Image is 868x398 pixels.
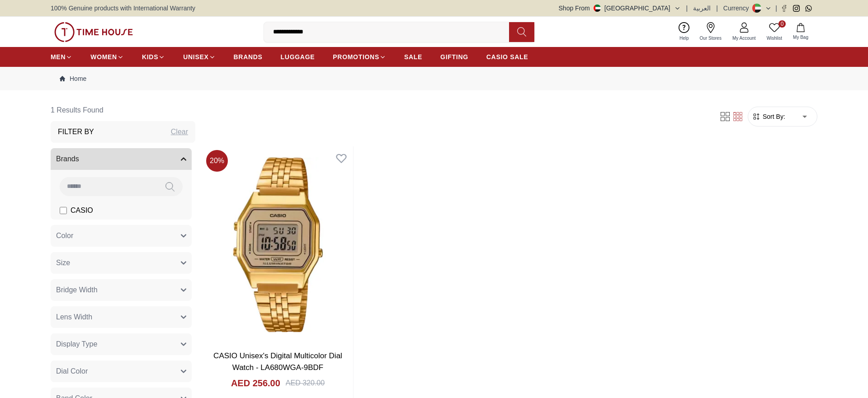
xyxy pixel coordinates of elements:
img: United Arab Emirates [594,5,601,12]
span: Sort By: [761,112,785,121]
button: Display Type [51,333,192,355]
span: PROMOTIONS [333,52,379,61]
a: CASIO Unisex's Digital Multicolor Dial Watch - LA680WGA-9BDF [213,351,342,372]
a: 0Wishlist [761,20,788,43]
span: Color [56,230,73,241]
button: Lens Width [51,306,192,328]
span: LUGGAGE [281,52,315,61]
div: Currency [723,4,753,13]
a: Instagram [793,5,800,12]
button: My Bag [788,21,814,42]
a: CASIO SALE [486,49,528,65]
span: 0 [778,20,786,28]
span: WOMEN [90,52,117,61]
button: العربية [693,4,711,13]
span: BRANDS [234,52,263,61]
span: GIFTING [440,52,468,61]
span: Dial Color [56,366,88,377]
button: Brands [51,148,192,170]
a: Help [674,20,694,43]
span: CASIO [71,205,93,216]
span: UNISEX [183,52,208,61]
input: CASIO [60,207,67,214]
span: SALE [404,52,422,61]
span: Size [56,258,70,268]
span: Help [676,35,693,42]
h3: Filter By [58,126,94,137]
h6: 1 Results Found [51,99,195,121]
span: Lens Width [56,312,92,323]
img: CASIO Unisex's Digital Multicolor Dial Watch - LA680WGA-9BDF [203,146,353,343]
span: Bridge Width [56,285,98,295]
nav: Breadcrumb [51,67,817,90]
button: Dial Color [51,361,192,382]
button: Bridge Width [51,279,192,301]
span: Display Type [56,339,97,350]
span: | [716,4,718,13]
button: Sort By: [752,112,785,121]
span: My Bag [789,34,812,41]
span: CASIO SALE [486,52,528,61]
a: MEN [51,49,72,65]
a: GIFTING [440,49,468,65]
a: UNISEX [183,49,215,65]
span: 100% Genuine products with International Warranty [51,4,195,13]
a: Our Stores [694,20,727,43]
div: Clear [171,126,188,137]
span: My Account [729,35,759,42]
a: WOMEN [90,49,124,65]
a: BRANDS [234,49,263,65]
span: 20 % [206,150,228,172]
button: Color [51,225,192,247]
span: KIDS [142,52,158,61]
span: MEN [51,52,66,61]
span: Brands [56,154,79,164]
a: Home [60,74,86,83]
h4: AED 256.00 [231,377,280,389]
span: Our Stores [696,35,725,42]
span: | [686,4,688,13]
span: Wishlist [763,35,786,42]
a: Facebook [781,5,788,12]
a: PROMOTIONS [333,49,386,65]
a: LUGGAGE [281,49,315,65]
a: KIDS [142,49,165,65]
div: AED 320.00 [286,378,325,389]
a: Whatsapp [805,5,812,12]
button: Size [51,252,192,274]
img: ... [54,22,133,42]
span: | [775,4,777,13]
a: SALE [404,49,422,65]
button: Shop From[GEOGRAPHIC_DATA] [559,4,681,13]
